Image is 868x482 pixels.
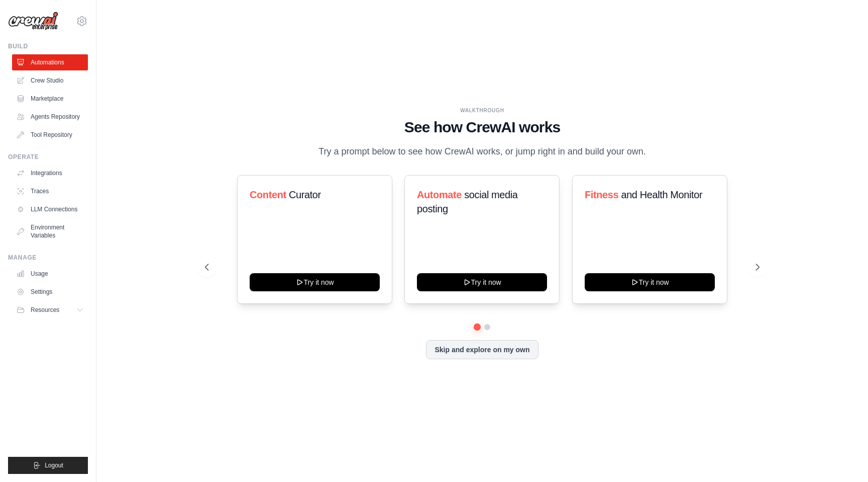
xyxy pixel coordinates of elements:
[621,189,702,200] span: and Health Monitor
[289,189,321,200] span: Curator
[12,54,88,70] a: Automations
[31,306,59,314] span: Resources
[12,165,88,181] a: Integrations
[417,273,547,291] button: Try it now
[205,107,759,114] div: WALKTHROUGH
[12,302,88,318] button: Resources
[8,457,88,474] button: Logout
[8,42,88,50] div: Build
[250,189,286,200] span: Content
[12,201,88,217] a: LLM Connections
[417,189,518,214] span: social media posting
[417,189,462,200] span: Automate
[313,144,651,159] p: Try a prompt below to see how CrewAI works, or jump right in and build your own.
[8,12,58,31] img: Logo
[12,72,88,89] a: Crew Studio
[205,118,759,136] h1: See how CrewAI works
[12,219,88,244] a: Environment Variables
[12,266,88,282] a: Usage
[12,109,88,125] a: Agents Repository
[426,340,538,359] button: Skip and explore on my own
[12,284,88,300] a: Settings
[12,183,88,199] a: Traces
[45,461,63,469] span: Logout
[8,153,88,161] div: Operate
[8,254,88,262] div: Manage
[585,273,715,291] button: Try it now
[12,91,88,107] a: Marketplace
[250,273,380,291] button: Try it now
[585,189,618,200] span: Fitness
[12,127,88,143] a: Tool Repository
